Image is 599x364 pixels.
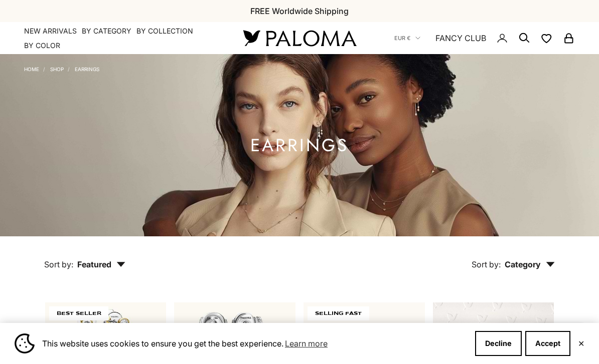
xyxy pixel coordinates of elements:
button: Accept [525,331,570,356]
img: Cookie banner [15,333,35,353]
span: Featured [77,259,125,269]
summary: By Color [24,41,60,51]
a: Shop [50,66,64,72]
button: EUR € [394,34,420,43]
a: Learn more [283,336,329,351]
button: Decline [475,331,522,356]
span: Sort by: [44,259,73,269]
button: Close [578,340,584,346]
summary: By Category [82,26,131,36]
button: Sort by: Featured [21,236,148,278]
nav: Primary navigation [24,26,219,51]
span: Category [505,259,555,269]
span: This website uses cookies to ensure you get the best experience. [42,336,467,351]
nav: Breadcrumb [24,64,99,72]
nav: Secondary navigation [394,22,575,54]
span: SELLING FAST [308,306,369,320]
p: FREE Worldwide Shipping [250,5,349,18]
summary: By Collection [136,26,193,36]
span: EUR € [394,34,410,43]
span: BEST SELLER [49,306,108,320]
a: Home [24,66,39,72]
button: Sort by: Category [448,236,578,278]
span: Sort by: [472,259,501,269]
h1: Earrings [250,139,349,152]
a: Earrings [75,66,99,72]
a: NEW ARRIVALS [24,26,77,36]
a: FANCY CLUB [435,32,486,45]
